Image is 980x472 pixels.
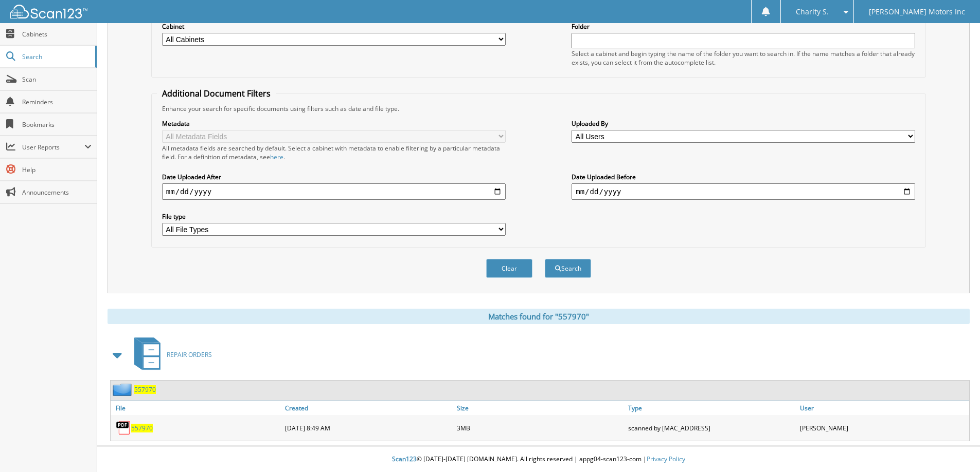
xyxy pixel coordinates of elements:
a: 557970 [131,424,153,432]
span: Cabinets [22,30,92,39]
span: Reminders [22,98,92,106]
label: Cabinet [162,22,506,31]
label: File type [162,212,506,221]
div: Enhance your search for specific documents using filters such as date and file type. [157,104,920,113]
div: Matches found for "557970" [108,309,970,324]
div: Select a cabinet and begin typing the name of the folder you want to search in. If the name match... [572,49,915,67]
span: Scan [22,75,92,84]
span: REPAIR ORDERS [167,350,212,359]
span: Charity S. [796,9,829,15]
div: © [DATE]-[DATE] [DOMAIN_NAME]. All rights reserved | appg04-scan123-com | [97,447,980,472]
span: Scan123 [392,455,417,463]
div: All metadata fields are searched by default. Select a cabinet with metadata to enable filtering b... [162,144,506,161]
label: Metadata [162,119,506,128]
input: start [162,183,506,200]
a: here [270,153,283,161]
span: Search [22,52,90,61]
a: Size [454,401,626,415]
a: File [111,401,282,415]
span: User Reports [22,143,84,152]
a: Privacy Policy [647,455,685,463]
div: scanned by [MAC_ADDRESS] [626,418,797,438]
button: Search [545,259,591,278]
a: REPAIR ORDERS [128,334,212,375]
a: Created [282,401,454,415]
span: Help [22,165,92,174]
img: PDF.png [116,420,131,436]
div: [DATE] 8:49 AM [282,418,454,438]
input: end [572,183,915,200]
img: folder2.png [113,383,134,396]
button: Clear [486,259,532,278]
div: [PERSON_NAME] [797,418,969,438]
span: Bookmarks [22,120,92,129]
label: Date Uploaded Before [572,173,915,181]
label: Date Uploaded After [162,173,506,181]
div: 3MB [454,418,626,438]
legend: Additional Document Filters [157,88,276,99]
iframe: Chat Widget [929,423,980,472]
img: scan123-logo-white.svg [10,5,87,18]
a: User [797,401,969,415]
label: Folder [572,22,915,31]
a: 557970 [134,385,156,394]
span: Announcements [22,188,92,197]
label: Uploaded By [572,119,915,128]
a: Type [626,401,797,415]
span: [PERSON_NAME] Motors Inc [869,9,965,15]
